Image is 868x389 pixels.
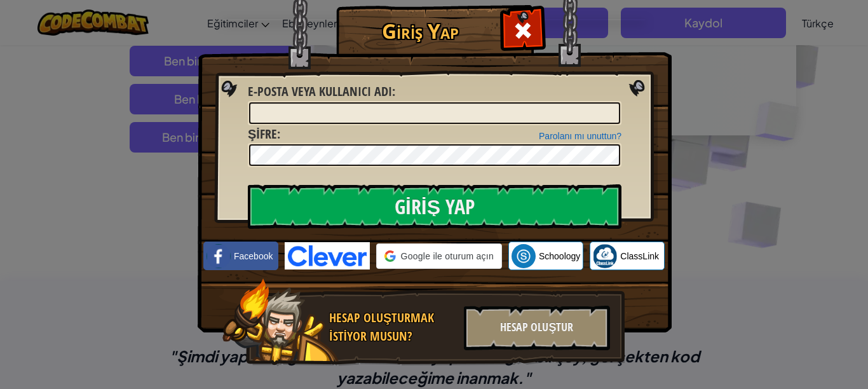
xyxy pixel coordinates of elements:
[512,244,536,268] img: schoology.png
[464,306,610,350] div: Hesap Oluştur
[285,242,370,270] img: clever-logo-blue.png
[339,20,501,42] h1: Giriş Yap
[248,125,280,144] label: :
[539,131,621,141] a: Parolanı mı unuttun?
[620,250,659,263] span: ClassLink
[593,244,617,268] img: classlink-logo-small.png
[248,83,395,101] label: :
[248,125,277,142] span: Şifre
[207,244,231,268] img: facebook_small.png
[376,243,502,269] div: Google ile oturum açın
[234,250,273,263] span: Facebook
[248,184,621,229] input: Giriş Yap
[401,250,494,263] span: Google ile oturum açın
[329,309,456,345] div: Hesap oluşturmak istiyor musun?
[539,250,580,263] span: Schoology
[248,83,392,100] span: E-posta veya kullanıcı adı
